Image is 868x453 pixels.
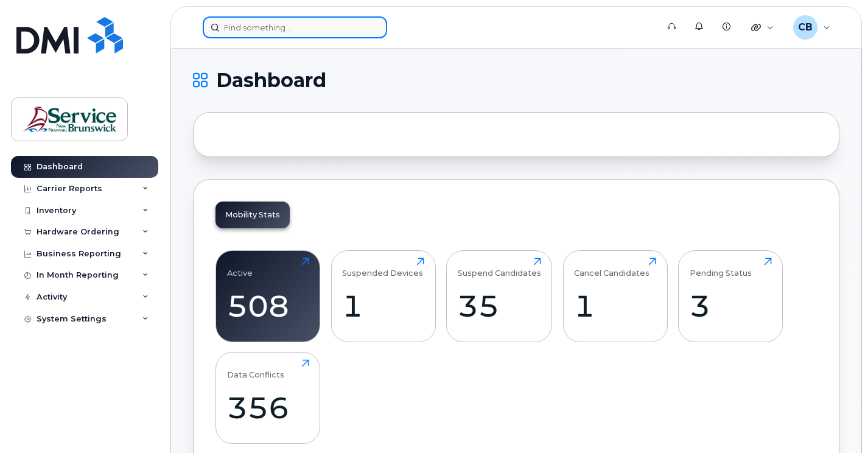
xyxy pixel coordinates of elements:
div: 35 [458,288,541,324]
a: Suspended Devices1 [342,258,424,335]
a: Pending Status3 [690,258,772,335]
div: Data Conflicts [227,359,284,379]
div: 1 [342,288,424,324]
div: 356 [227,390,309,426]
a: Suspend Candidates35 [458,258,541,335]
div: Suspend Candidates [458,258,541,278]
div: 508 [227,288,309,324]
div: 3 [690,288,772,324]
div: Pending Status [690,258,752,278]
a: Data Conflicts356 [227,359,309,437]
a: Active508 [227,258,309,335]
a: Cancel Candidates1 [574,258,656,335]
div: Active [227,258,253,278]
div: 1 [574,288,656,324]
div: Cancel Candidates [574,258,649,278]
span: Dashboard [216,71,326,90]
div: Suspended Devices [342,258,423,278]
